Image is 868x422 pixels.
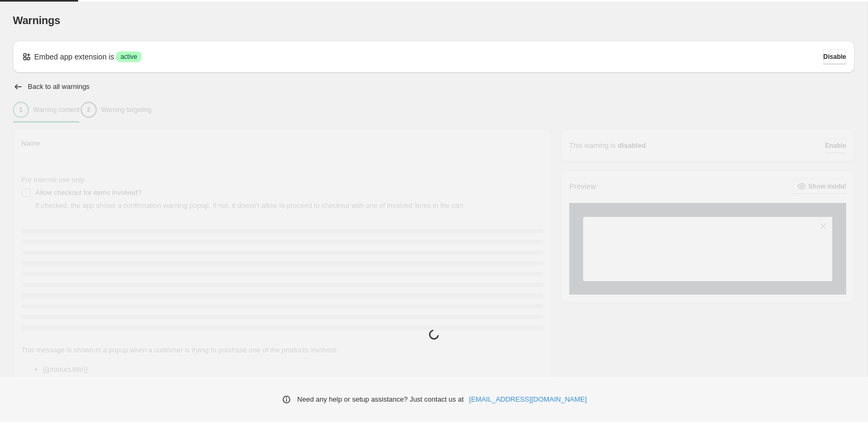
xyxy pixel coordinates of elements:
[34,51,114,62] p: Embed app extension is
[469,394,587,405] a: [EMAIL_ADDRESS][DOMAIN_NAME]
[823,49,846,64] button: Disable
[120,52,137,61] span: active
[823,52,846,61] span: Disable
[13,14,60,26] span: Warnings
[28,82,90,91] h2: Back to all warnings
